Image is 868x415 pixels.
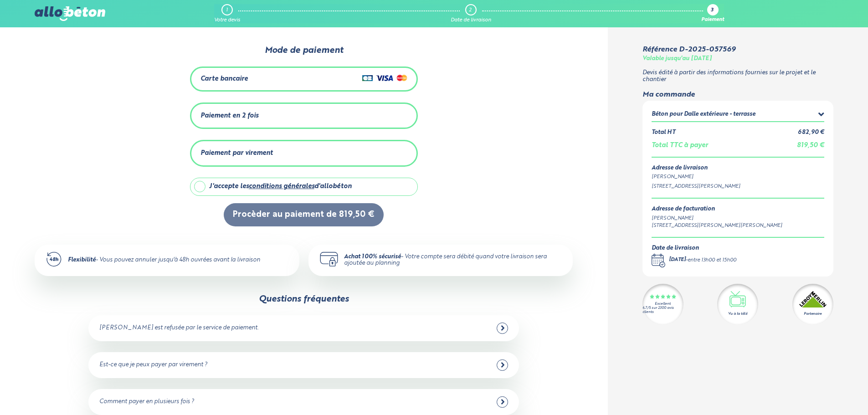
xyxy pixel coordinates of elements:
[652,245,736,252] div: Date de livraison
[99,362,207,369] div: Est-ce que je peux payer par virement ?
[451,4,491,23] a: 2 Date de livraison
[99,399,194,405] div: Comment payer en plusieurs fois ?
[249,183,314,190] a: conditions générales
[652,110,824,121] summary: Béton pour Dalle extérieure - terrasse
[652,222,782,230] div: [STREET_ADDRESS][PERSON_NAME][PERSON_NAME]
[362,72,407,83] img: Cartes de crédit
[798,129,824,136] div: 682,90 €
[655,302,671,306] div: Excellent
[652,142,708,149] div: Total TTC à payer
[652,215,782,222] div: [PERSON_NAME]
[200,112,258,120] div: Paiement en 2 fois
[669,256,736,264] div: -
[642,70,833,83] p: Devis édité à partir des informations fournies sur le projet et le chantier
[652,129,675,136] div: Total HT
[469,7,472,13] div: 2
[652,206,782,213] div: Adresse de facturation
[642,56,712,62] div: Valable jusqu'au [DATE]
[35,6,105,21] img: allobéton
[669,256,686,264] div: [DATE]
[200,149,273,157] div: Paiement par virement
[200,75,248,83] div: Carte bancaire
[224,203,384,226] button: Procèder au paiement de 819,50 €
[68,257,96,263] strong: Flexibilité
[652,165,824,172] div: Adresse de livraison
[701,17,724,23] div: Paiement
[728,311,747,317] div: Vu à la télé
[344,254,562,267] div: - Votre compte sera débité quand votre livraison sera ajoutée au planning
[652,173,824,181] div: [PERSON_NAME]
[214,4,240,23] a: 1 Votre devis
[142,46,465,56] div: Mode de paiement
[344,254,401,260] strong: Achat 100% sécurisé
[804,311,822,317] div: Partenaire
[688,256,736,264] div: entre 13h00 et 15h00
[68,257,260,264] div: - Vous pouvez annuler jusqu'à 48h ouvrées avant la livraison
[226,7,228,13] div: 1
[642,306,683,314] div: 4.7/5 sur 2300 avis clients
[711,8,714,14] div: 3
[259,294,349,304] div: Questions fréquentes
[652,183,824,190] div: [STREET_ADDRESS][PERSON_NAME]
[787,379,858,405] iframe: Help widget launcher
[797,142,824,149] span: 819,50 €
[701,4,724,23] a: 3 Paiement
[209,183,352,190] div: J'accepte les d'allobéton
[642,91,833,99] div: Ma commande
[451,17,491,23] div: Date de livraison
[652,111,755,118] div: Béton pour Dalle extérieure - terrasse
[214,17,240,23] div: Votre devis
[99,325,258,332] div: [PERSON_NAME] est refusée par le service de paiement.
[642,46,735,54] div: Référence D-2025-057569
